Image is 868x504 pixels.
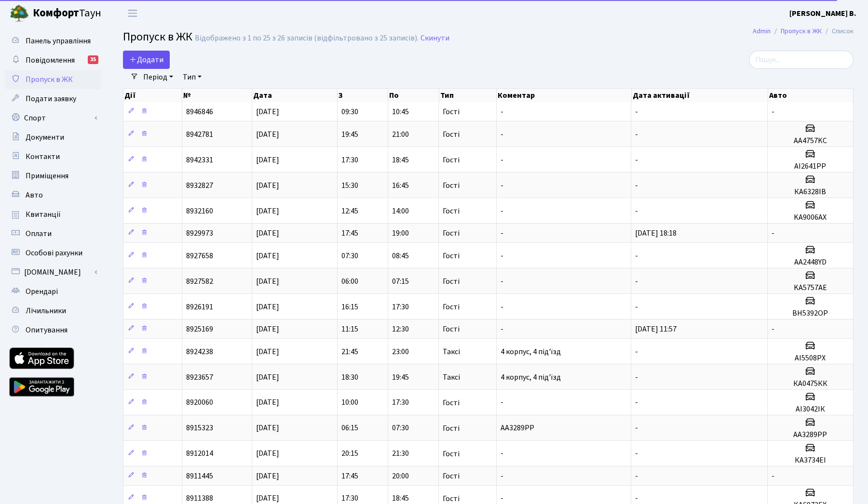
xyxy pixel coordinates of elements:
[5,224,101,243] a: Оплати
[33,5,101,22] span: Таун
[186,106,213,117] span: 8946846
[635,324,677,334] span: [DATE] 11:57
[772,471,774,481] span: -
[822,26,854,37] li: Список
[501,423,534,434] span: AA3289PP
[26,209,61,220] span: Квитанції
[392,251,409,261] span: 08:45
[635,106,638,117] span: -
[5,89,101,108] a: Подати заявку
[772,405,849,414] h5: АІ3042ІК
[388,89,439,102] th: По
[392,346,409,357] span: 23:00
[635,493,638,504] span: -
[772,162,849,171] h5: AI2641PP
[341,228,358,239] span: 17:45
[256,324,279,334] span: [DATE]
[635,206,638,216] span: -
[341,155,358,165] span: 17:30
[501,276,503,287] span: -
[186,180,213,191] span: 8932827
[443,278,460,285] span: Гості
[256,129,279,140] span: [DATE]
[256,228,279,239] span: [DATE]
[186,346,213,357] span: 8924238
[501,251,503,261] span: -
[501,324,503,334] span: -
[341,106,358,117] span: 09:30
[88,55,98,64] div: 35
[256,180,279,191] span: [DATE]
[33,5,79,21] b: Комфорт
[772,456,849,465] h5: КА3734ЕІ
[186,449,213,459] span: 8912014
[186,155,213,165] span: 8942331
[26,190,43,200] span: Авто
[443,495,460,503] span: Гості
[789,8,856,19] a: [PERSON_NAME] В.
[341,493,358,504] span: 17:30
[5,282,101,301] a: Орендарі
[781,26,822,36] a: Пропуск в ЖК
[392,324,409,334] span: 12:30
[256,449,279,459] span: [DATE]
[392,398,409,408] span: 17:30
[443,207,460,215] span: Гості
[26,151,60,162] span: Контакти
[341,276,358,287] span: 06:00
[186,372,213,383] span: 8923657
[5,31,101,51] a: Панель управління
[753,26,771,36] a: Admin
[256,493,279,504] span: [DATE]
[392,228,409,239] span: 19:00
[26,305,66,316] span: Лічильники
[635,228,677,239] span: [DATE] 18:18
[195,34,419,43] div: Відображено з 1 по 25 з 26 записів (відфільтровано з 25 записів).
[392,372,409,383] span: 19:45
[341,346,358,357] span: 21:45
[635,155,638,165] span: -
[26,228,52,239] span: Оплати
[182,89,252,102] th: №
[635,129,638,140] span: -
[443,182,460,189] span: Гості
[443,424,460,432] span: Гості
[186,129,213,140] span: 8942781
[26,55,75,66] span: Повідомлення
[5,147,101,166] a: Контакти
[341,180,358,191] span: 15:30
[772,213,849,222] h5: KA9006AX
[501,206,503,216] span: -
[186,251,213,261] span: 8927658
[443,108,460,116] span: Гості
[392,206,409,216] span: 14:00
[772,309,849,318] h5: BH5392OP
[186,276,213,287] span: 8927582
[26,286,58,297] span: Орендарі
[635,471,638,481] span: -
[26,36,91,46] span: Панель управління
[341,324,358,334] span: 11:15
[256,276,279,287] span: [DATE]
[443,348,460,356] span: Таксі
[635,398,638,408] span: -
[5,205,101,224] a: Квитанції
[341,302,358,312] span: 16:15
[341,449,358,459] span: 20:15
[179,69,205,85] a: Тип
[341,129,358,140] span: 19:45
[443,472,460,480] span: Гості
[256,302,279,312] span: [DATE]
[186,206,213,216] span: 8932160
[139,69,177,85] a: Період
[392,276,409,287] span: 07:15
[26,132,64,143] span: Документи
[392,106,409,117] span: 10:45
[635,251,638,261] span: -
[5,166,101,186] a: Приміщення
[256,372,279,383] span: [DATE]
[256,251,279,261] span: [DATE]
[129,54,163,65] span: Додати
[501,398,503,408] span: -
[252,89,338,102] th: Дата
